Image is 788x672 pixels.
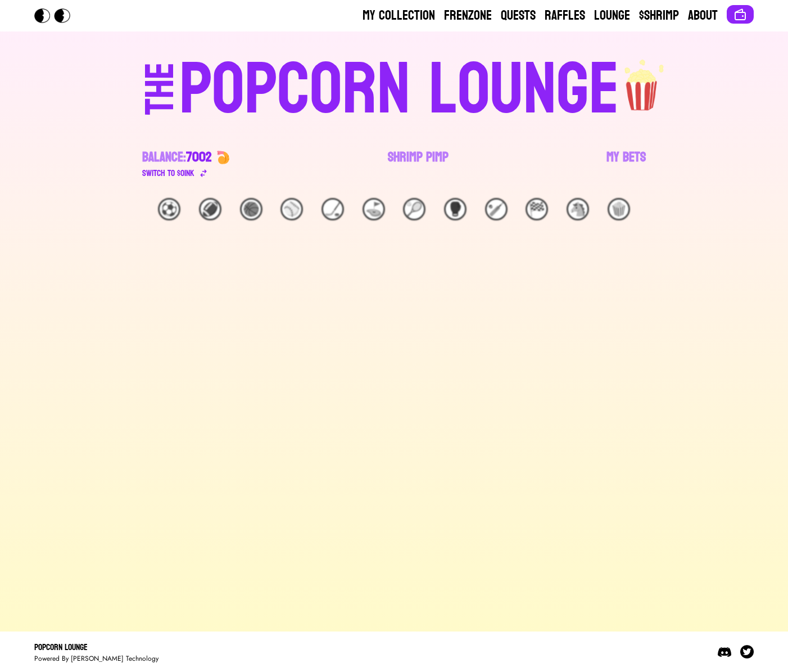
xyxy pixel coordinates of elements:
img: Popcorn [34,8,79,23]
img: Connect wallet [733,8,747,21]
div: ⚾️ [280,198,303,220]
div: Balance: [142,148,212,166]
div: Powered By [PERSON_NAME] Technology [34,654,158,663]
div: 🍿 [608,198,630,220]
img: popcorn [619,49,665,112]
div: THE [140,62,180,137]
a: My Bets [606,148,646,180]
div: 🎾 [403,198,425,220]
span: 7002 [186,145,212,169]
a: My Collection [363,7,435,25]
div: Switch to $ OINK [142,166,194,180]
div: 🏒 [321,198,344,220]
div: 🏏 [485,198,508,220]
img: 🍤 [216,151,230,164]
div: Popcorn Lounge [34,641,158,654]
a: Raffles [545,7,585,25]
div: 🐴 [567,198,589,220]
div: ⛳️ [363,198,385,220]
a: Shrimp Pimp [388,148,449,180]
a: THEPOPCORN LOUNGEpopcorn [48,49,740,126]
a: Frenzone [444,7,492,25]
div: 🏀 [240,198,262,220]
div: POPCORN LOUNGE [179,54,619,126]
a: Lounge [594,7,630,25]
img: Twitter [740,645,754,659]
div: 🏁 [526,198,548,220]
div: 🥊 [444,198,467,220]
a: $Shrimp [639,7,679,25]
img: Discord [718,645,731,659]
a: About [688,7,718,25]
a: Quests [501,7,536,25]
div: 🏈 [199,198,221,220]
div: ⚽️ [158,198,180,220]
